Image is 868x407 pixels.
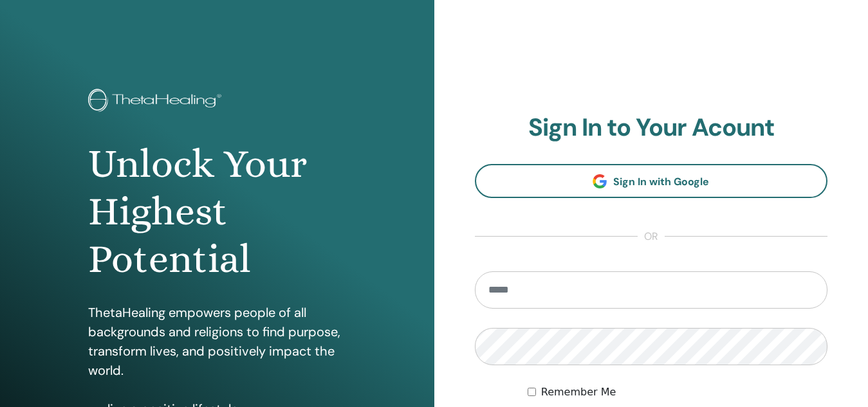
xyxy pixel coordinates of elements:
a: Sign In with Google [475,164,828,198]
span: Sign In with Google [613,175,709,188]
h1: Unlock Your Highest Potential [88,140,346,284]
label: Remember Me [541,384,616,400]
div: Keep me authenticated indefinitely or until I manually logout [528,384,827,400]
p: ThetaHealing empowers people of all backgrounds and religions to find purpose, transform lives, a... [88,303,346,380]
h2: Sign In to Your Acount [475,113,828,143]
span: or [638,229,665,244]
